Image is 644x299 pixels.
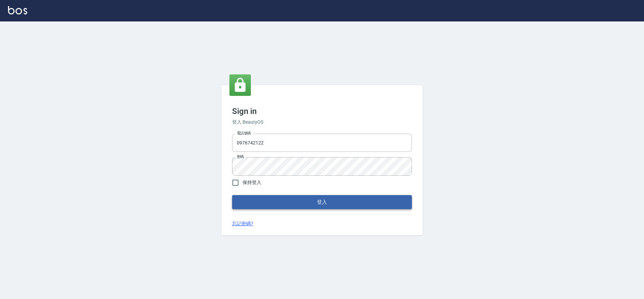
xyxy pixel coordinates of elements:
label: 密碼 [237,154,244,159]
h3: Sign in [232,107,412,116]
h6: 登入 BeautyOS [232,119,412,126]
button: 登入 [232,195,412,209]
label: 電話號碼 [237,131,251,136]
span: 保持登入 [243,179,261,186]
img: Logo [8,6,27,14]
a: 忘記密碼? [232,220,253,227]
